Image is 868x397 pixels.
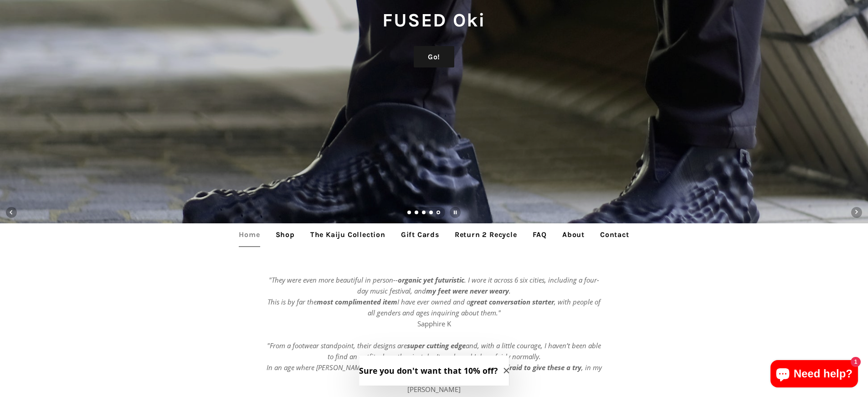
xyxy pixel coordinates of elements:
a: Load slide 2 [415,211,419,216]
a: Load slide 3 [422,211,426,216]
button: Next slide [847,202,867,222]
strong: no one should be afraid to give these a try [446,363,581,372]
a: Load slide 4 [429,211,434,216]
em: I have ever owned and a [397,297,470,306]
button: Previous slide [1,202,21,222]
button: Pause slideshow [445,202,465,222]
a: Gift Cards [394,223,446,246]
inbox-online-store-chat: Shopify online store chat [768,360,861,390]
strong: organic yet futuristic [398,275,464,284]
a: Shop [269,223,302,246]
a: The Kaiju Collection [303,223,392,246]
em: "They were even more beautiful in person-- [269,275,398,284]
strong: most complimented item [317,297,397,306]
em: "From a footwear standpoint, their designs are [267,341,407,350]
a: FAQ [526,223,554,246]
a: Home [232,223,267,246]
strong: super cutting edge [407,341,466,350]
strong: my feet were never weary [426,286,509,295]
em: . I wore it across 6 six cities, including a four-day music festival, and [357,275,599,295]
a: Slide 5, current [437,211,441,216]
a: Return 2 Recycle [448,223,524,246]
a: Go! [414,46,454,68]
a: Contact [593,223,636,246]
strong: great conversation starter [470,297,554,306]
h1: FUSED Oki [9,7,859,33]
a: Load slide 1 [407,211,412,216]
em: , in my opinion." [420,363,602,383]
a: About [555,223,591,246]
